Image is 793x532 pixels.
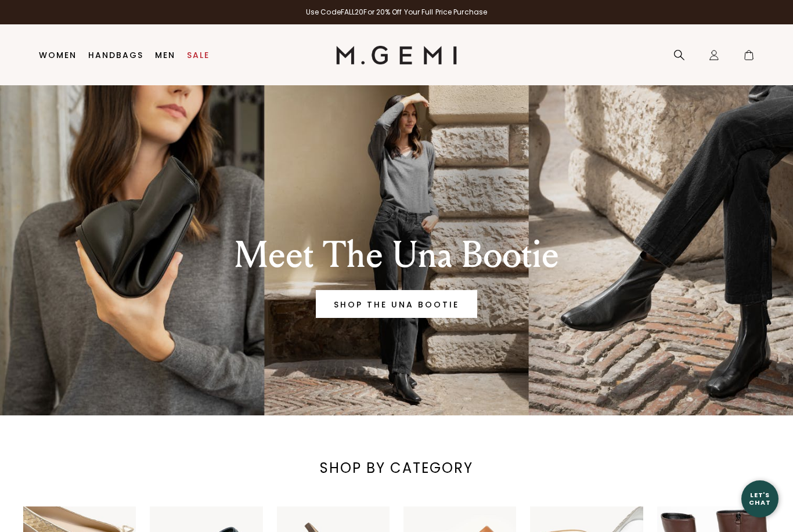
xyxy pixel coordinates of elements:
[88,50,143,60] a: Handbags
[181,234,612,276] div: Meet The Una Bootie
[316,290,477,318] a: Banner primary button
[187,50,210,60] a: Sale
[297,459,496,477] div: SHOP BY CATEGORY
[741,491,778,506] div: Let's Chat
[155,50,175,60] a: Men
[336,46,457,64] img: M.Gemi
[39,50,77,60] a: Women
[341,7,364,17] strong: FALL20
